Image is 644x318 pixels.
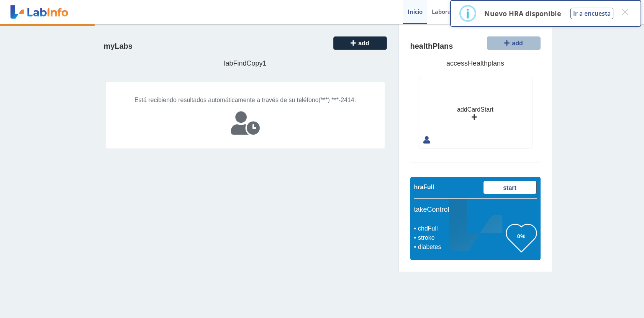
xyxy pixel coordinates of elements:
[414,184,434,190] span: hraFull
[333,36,387,50] button: add
[483,181,537,194] a: start
[416,242,506,252] li: diabetes
[484,9,561,18] p: Nuevo HRA disponible
[358,40,369,46] span: add
[446,59,504,67] span: accessHealthplans
[416,233,506,242] li: stroke
[503,185,516,191] span: start
[618,5,632,19] button: Close this dialog
[487,36,541,50] button: add
[466,7,470,20] div: i
[104,42,133,51] h4: myLabs
[506,231,537,241] h3: 0%
[134,97,319,103] span: Está recibiendo resultados automáticamente a través de su teléfono
[414,206,537,214] h5: takeControl
[410,42,453,51] h4: healthPlans
[512,40,523,46] span: add
[457,105,493,114] div: addCardStart
[416,224,506,233] li: chdFull
[570,8,613,19] button: Ir a encuesta
[224,59,266,67] span: labFindCopy1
